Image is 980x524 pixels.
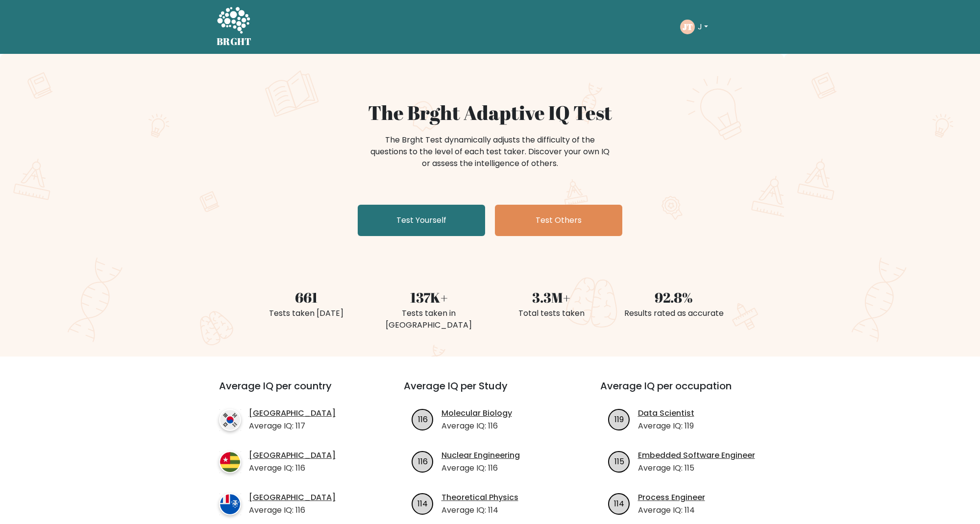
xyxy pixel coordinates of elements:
[618,287,729,308] div: 92.8%
[695,21,711,33] button: J
[614,455,624,467] text: 115
[219,493,241,515] img: country
[417,455,427,467] text: 116
[441,504,518,516] p: Average IQ: 114
[217,36,252,48] h5: BRGHT
[600,380,773,404] h3: Average IQ per occupation
[367,134,612,169] div: The Brght Test dynamically adjusts the difficulty of the questions to the level of each test take...
[219,380,368,404] h3: Average IQ per country
[614,498,624,509] text: 114
[683,21,693,32] text: JT
[249,504,336,516] p: Average IQ: 116
[638,420,694,432] p: Average IQ: 119
[638,450,755,461] a: Embedded Software Engineer
[404,380,577,404] h3: Average IQ per Study
[249,407,336,419] a: [GEOGRAPHIC_DATA]
[249,420,336,432] p: Average IQ: 117
[251,287,362,308] div: 661
[417,413,427,425] text: 116
[638,462,755,474] p: Average IQ: 115
[441,492,518,503] a: Theoretical Physics
[217,4,252,50] a: BRGHT
[496,308,607,319] div: Total tests taken
[249,450,336,461] a: [GEOGRAPHIC_DATA]
[373,308,484,331] div: Tests taken in [GEOGRAPHIC_DATA]
[219,451,241,473] img: country
[373,287,484,308] div: 137K+
[638,407,694,419] a: Data Scientist
[441,420,512,432] p: Average IQ: 116
[496,287,607,308] div: 3.3M+
[249,492,336,503] a: [GEOGRAPHIC_DATA]
[614,413,624,425] text: 119
[251,308,362,319] div: Tests taken [DATE]
[251,101,729,124] h1: The Brght Adaptive IQ Test
[638,504,705,516] p: Average IQ: 114
[219,409,241,431] img: country
[441,450,520,461] a: Nuclear Engineering
[441,462,520,474] p: Average IQ: 116
[249,462,336,474] p: Average IQ: 116
[417,498,428,509] text: 114
[358,205,485,236] a: Test Yourself
[495,205,622,236] a: Test Others
[441,407,512,419] a: Molecular Biology
[638,492,705,503] a: Process Engineer
[618,308,729,319] div: Results rated as accurate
